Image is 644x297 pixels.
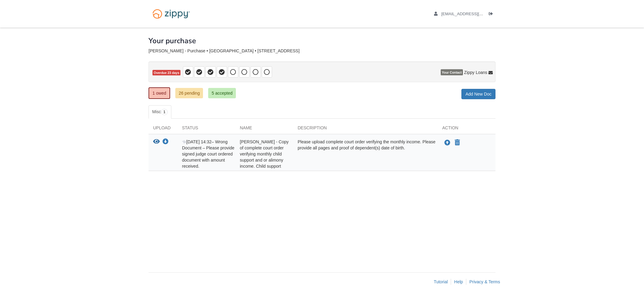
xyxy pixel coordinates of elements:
div: Please upload complete court order verifying the monthly income. Please provide all pages and pro... [293,139,438,169]
div: [PERSON_NAME] - Purchase • [GEOGRAPHIC_DATA] • [STREET_ADDRESS] [149,48,495,54]
h1: Your purchase [149,37,196,45]
a: Help [454,279,463,284]
div: Action [438,125,495,134]
span: [DATE] 14:32 [182,139,212,144]
span: toshafunes@gmail.com [441,12,511,16]
a: 1 owed [149,87,170,99]
div: Upload [149,125,177,134]
a: 5 accepted [208,88,236,98]
a: Download Tosha Funes - Copy of complete court order verifying monthly child support and or alimon... [163,140,169,145]
div: – Wrong Document – Please provide signed judge court ordered document with amount received. [177,139,235,169]
span: [PERSON_NAME] - Copy of complete court order verifying monthly child support and or alimony incom... [240,139,289,169]
span: Zippy Loans [464,69,487,75]
a: edit profile [434,12,511,18]
a: 26 pending [175,88,203,98]
span: Your Contact [441,69,463,75]
span: 1 [161,109,168,115]
div: Description [293,125,438,134]
a: Add New Doc [461,89,495,99]
a: Tutorial [434,279,448,284]
button: Upload Tosha Funes - Copy of complete court order verifying monthly child support and or alimony ... [444,139,451,147]
a: Log out [489,12,495,18]
img: Logo [149,6,194,22]
button: View Tosha Funes - Copy of complete court order verifying monthly child support and or alimony in... [153,139,160,145]
a: Privacy & Terms [469,279,500,284]
div: Status [177,125,235,134]
span: Overdue 23 days [152,70,180,76]
button: Declare Tosha Funes - Copy of complete court order verifying monthly child support and or alimony... [454,139,460,146]
a: Misc [149,105,171,119]
div: Name [235,125,293,134]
